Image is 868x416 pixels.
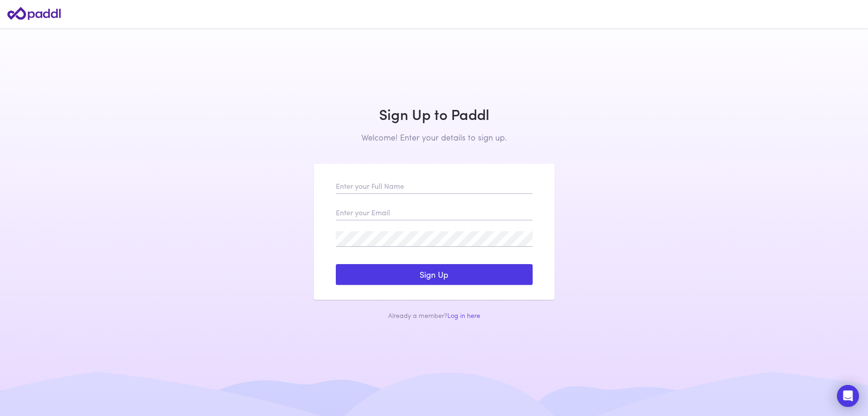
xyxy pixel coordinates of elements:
input: Enter your Full Name [336,178,533,194]
div: Already a member? [314,311,555,320]
h2: Welcome! Enter your details to sign up. [314,132,555,142]
h1: Sign Up to Paddl [314,105,555,123]
div: Open Intercom Messenger [837,385,859,407]
button: Sign Up [336,264,533,285]
input: Enter your Email [336,205,533,220]
a: Log in here [447,311,480,320]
